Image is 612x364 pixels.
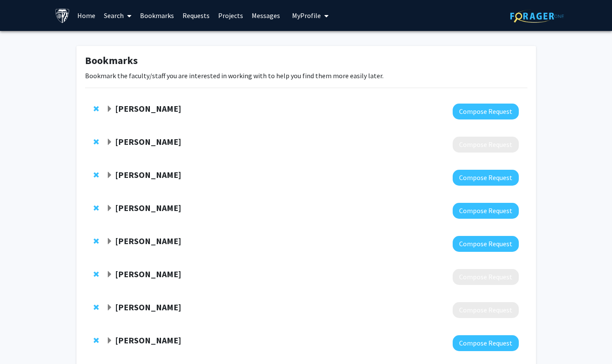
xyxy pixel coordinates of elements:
[85,70,527,81] p: Bookmark the faculty/staff you are interested in working with to help you find them more easily l...
[94,138,99,145] span: Remove Radamés Cordero from bookmarks
[453,203,519,219] button: Compose Request to Kathy Szlavecz
[94,205,99,211] span: Remove Kathy Szlavecz from bookmarks
[106,106,113,113] span: Expand Sean Zhang Bookmark
[453,137,519,153] button: Compose Request to Radamés Cordero
[115,136,181,147] strong: [PERSON_NAME]
[55,8,70,23] img: Johns Hopkins University Logo
[100,0,136,31] a: Search
[6,325,37,358] iframe: Chat
[85,55,527,67] h1: Bookmarks
[115,103,181,114] strong: [PERSON_NAME]
[94,238,99,245] span: Remove Sabra Klein from bookmarks
[115,335,181,346] strong: [PERSON_NAME]
[115,169,181,180] strong: [PERSON_NAME]
[115,302,181,312] strong: [PERSON_NAME]
[94,337,99,344] span: Remove Sujatha Kannan from bookmarks
[94,271,99,278] span: Remove Roni Neff from bookmarks
[106,271,113,278] span: Expand Roni Neff Bookmark
[453,236,519,252] button: Compose Request to Sabra Klein
[247,0,284,31] a: Messages
[214,0,247,31] a: Projects
[453,269,519,285] button: Compose Request to Roni Neff
[453,104,519,119] button: Compose Request to Sean Zhang
[115,236,181,246] strong: [PERSON_NAME]
[106,238,113,245] span: Expand Sabra Klein Bookmark
[453,335,519,351] button: Compose Request to Sujatha Kannan
[178,0,214,31] a: Requests
[106,337,113,344] span: Expand Sujatha Kannan Bookmark
[115,202,181,213] strong: [PERSON_NAME]
[292,11,321,20] span: My Profile
[106,139,113,146] span: Expand Radamés Cordero Bookmark
[106,205,113,212] span: Expand Kathy Szlavecz Bookmark
[106,304,113,311] span: Expand Reese Cuddy Bookmark
[510,9,564,23] img: ForagerOne Logo
[453,302,519,318] button: Compose Request to Reese Cuddy
[94,304,99,311] span: Remove Reese Cuddy from bookmarks
[106,172,113,179] span: Expand Meghan Avolio Bookmark
[94,171,99,178] span: Remove Meghan Avolio from bookmarks
[94,105,99,112] span: Remove Sean Zhang from bookmarks
[115,269,181,279] strong: [PERSON_NAME]
[453,170,519,186] button: Compose Request to Meghan Avolio
[136,0,178,31] a: Bookmarks
[73,0,100,31] a: Home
